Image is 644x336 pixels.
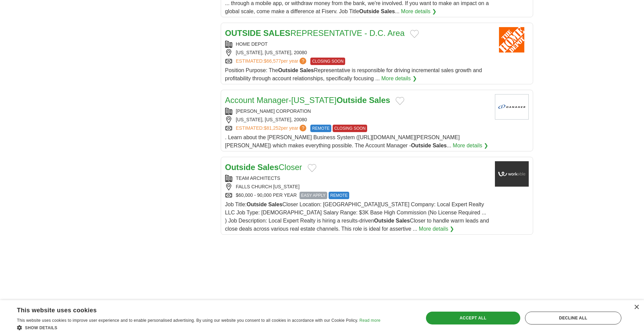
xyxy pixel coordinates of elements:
strong: Outside [336,96,366,105]
strong: Sales [381,8,395,14]
strong: SALES [263,28,290,38]
a: More details ❯ [381,75,417,83]
span: ... through a mobile app, or withdraw money from the bank, we're involved. If you want to make an... [225,0,489,14]
span: Position Purpose: The Representative is responsible for driving incremental sales growth and prof... [225,67,482,81]
a: Account Manager-[US_STATE]Outside Sales [225,96,390,105]
strong: Outside [374,218,395,224]
button: Add to favorite jobs [308,164,316,172]
a: ESTIMATED:$81,252per year? [236,125,308,132]
a: More details ❯ [401,7,436,16]
a: [PERSON_NAME] CORPORATION [236,108,311,114]
span: ? [300,125,306,131]
span: REMOTE [310,125,331,132]
span: This website uses cookies to improve user experience and to enable personalised advertising. By u... [17,318,358,323]
strong: Sales [433,143,447,148]
strong: Sales [396,218,410,224]
div: Decline all [525,312,621,324]
div: [US_STATE], [US_STATE], 20080 [225,49,490,56]
button: Add to favorite jobs [396,97,404,105]
a: HOME DEPOT [236,41,268,47]
strong: Sales [268,202,283,207]
strong: Sales [369,96,390,105]
strong: Outside [247,202,267,207]
span: REMOTE [329,192,349,199]
a: ESTIMATED:$66,577per year? [236,58,308,65]
strong: Outside [359,8,379,14]
span: $81,252 [264,125,281,131]
div: Accept all [426,312,520,324]
div: TEAM ARCHITECTS [225,175,490,182]
span: $66,577 [264,58,281,64]
div: This website uses cookies [17,304,363,314]
span: ? [300,58,306,64]
span: Show details [25,325,57,330]
strong: Outside [225,163,255,172]
span: EASY APPLY [300,192,327,199]
a: Read more, opens a new window [359,318,380,323]
img: Company logo [495,161,529,187]
div: [US_STATE], [US_STATE], 20080 [225,116,490,123]
span: . Learn about the [PERSON_NAME] Business System ([URL][DOMAIN_NAME][PERSON_NAME][PERSON_NAME]) wh... [225,134,460,148]
div: FALLS CHURCH [US_STATE] [225,183,490,190]
strong: Outside [411,143,431,148]
a: More details ❯ [453,142,488,150]
a: Outside SalesCloser [225,163,302,172]
strong: Outside [278,67,299,73]
a: More details ❯ [419,225,454,233]
button: Add to favorite jobs [410,30,419,38]
div: $60,000 - 90,000 PER YEAR [225,192,490,199]
span: CLOSING SOON [310,58,345,65]
strong: Sales [258,163,279,172]
div: Close [634,305,639,310]
a: OUTSIDE SALESREPRESENTATIVE - D.C. Area [225,28,405,38]
img: Home Depot logo [495,27,529,52]
img: Danaher Corporation logo [495,94,529,120]
div: Show details [17,324,380,331]
strong: Sales [300,67,314,73]
span: Job Title: Closer Location: [GEOGRAPHIC_DATA][US_STATE] Company: Local Expert Realty LLC Job Type... [225,202,489,232]
span: CLOSING SOON [333,125,367,132]
strong: OUTSIDE [225,28,261,38]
